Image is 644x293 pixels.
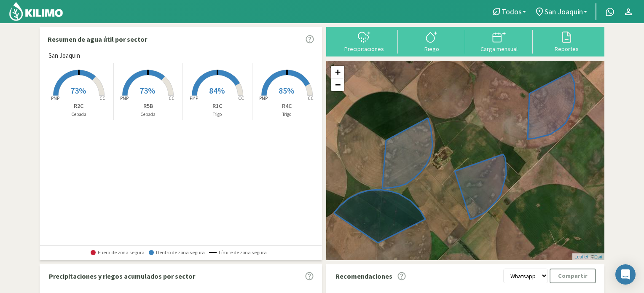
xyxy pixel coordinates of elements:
span: San Joaquin [545,7,583,16]
p: R5B [114,102,183,110]
button: Riego [398,30,465,52]
div: Reportes [535,46,598,52]
button: Precipitaciones [330,30,398,52]
span: Dentro de zona segura [149,250,205,255]
p: Recomendaciones [335,271,392,281]
p: Precipitaciones y riegos acumulados por sector [49,271,195,281]
div: Carga mensual [468,46,530,52]
a: Zoom out [331,78,344,91]
tspan: CC [169,95,175,101]
p: Trigo [252,111,322,118]
tspan: PMP [259,95,268,101]
img: Kilimo [8,1,64,22]
tspan: CC [238,95,244,101]
p: R1C [183,102,252,110]
p: R4C [252,102,322,110]
span: 73% [140,85,155,96]
p: Cebada [44,111,113,118]
div: Open Intercom Messenger [615,264,636,285]
span: Todos [502,7,522,16]
p: Trigo [183,111,252,118]
div: | © [572,253,604,261]
p: Cebada [114,111,183,118]
span: 85% [279,85,294,96]
span: 84% [209,85,225,96]
span: Límite de zona segura [209,250,267,255]
a: Leaflet [574,254,588,259]
a: Esri [594,254,602,259]
tspan: PMP [51,95,59,101]
tspan: PMP [120,95,129,101]
div: Riego [400,46,463,52]
span: Fuera de zona segura [91,250,145,255]
tspan: CC [99,95,105,101]
tspan: CC [308,95,314,101]
div: Precipitaciones [333,46,395,52]
a: Zoom in [331,66,344,78]
p: Resumen de agua útil por sector [48,34,147,44]
button: Carga mensual [465,30,533,52]
p: R2C [44,102,113,110]
tspan: PMP [190,95,198,101]
span: 73% [70,85,86,96]
span: San Joaquin [48,51,80,61]
button: Reportes [533,30,600,52]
